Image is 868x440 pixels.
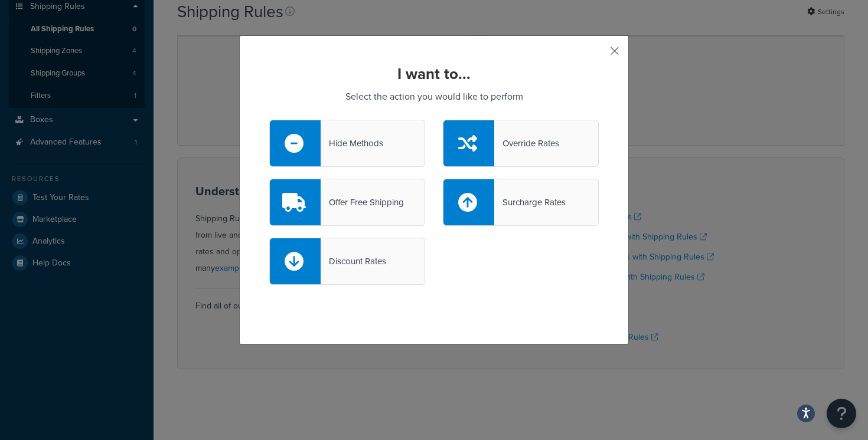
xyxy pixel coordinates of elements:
[321,194,404,211] div: Offer Free Shipping
[494,135,559,152] div: Override Rates
[397,63,471,85] strong: I want to...
[321,135,383,152] div: Hide Methods
[321,253,386,270] div: Discount Rates
[494,194,566,211] div: Surcharge Rates
[269,88,599,105] p: Select the action you would like to perform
